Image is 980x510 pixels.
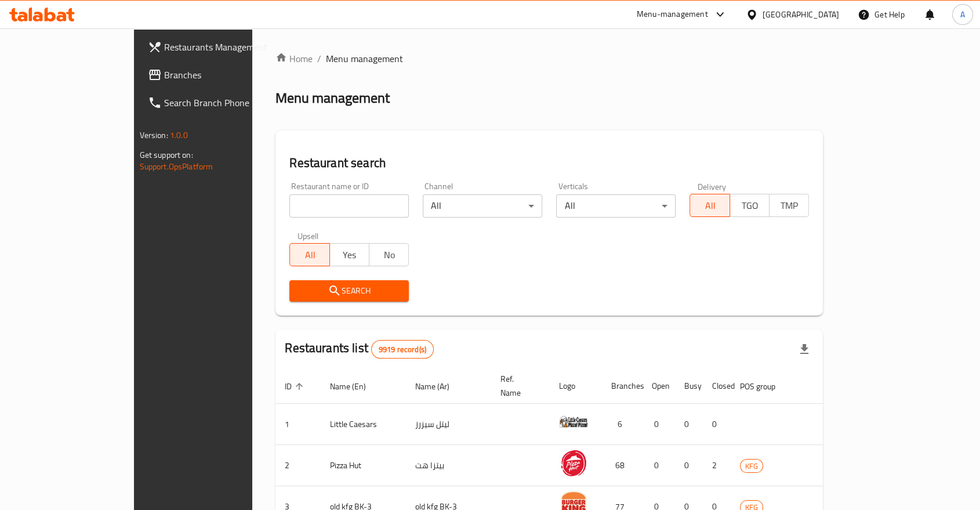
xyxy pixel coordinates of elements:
div: All [556,194,676,218]
span: Yes [335,247,365,263]
td: ليتل سيزرز [406,404,491,445]
th: Logo [550,368,602,404]
span: TGO [735,197,765,214]
span: All [295,247,325,263]
span: ID [285,379,307,393]
span: Menu management [326,52,403,66]
td: 6 [602,404,643,445]
td: بيتزا هت [406,445,491,486]
nav: breadcrumb [275,52,823,66]
span: No [374,247,404,263]
td: 1 [275,404,321,445]
td: 0 [643,445,675,486]
img: Little Caesars [559,407,588,436]
td: 2 [275,445,321,486]
td: 68 [602,445,643,486]
td: Little Caesars [321,404,406,445]
span: KFG [741,460,763,473]
h2: Restaurant search [289,154,809,172]
button: TGO [729,194,770,217]
span: 9919 record(s) [372,344,433,355]
td: 0 [675,445,703,486]
span: Restaurants Management [164,40,288,54]
button: TMP [769,194,809,217]
label: Upsell [297,232,319,240]
h2: Menu management [275,89,390,107]
a: Branches [139,61,297,89]
th: Branches [602,368,643,404]
li: / [317,52,321,66]
td: 0 [675,404,703,445]
td: 0 [703,404,731,445]
div: All [423,194,542,218]
span: Search [299,284,400,298]
div: Menu-management [637,8,708,21]
div: Export file [790,335,818,363]
td: 0 [643,404,675,445]
span: A [960,8,965,21]
button: All [289,243,329,266]
span: 1.0.0 [170,128,188,143]
a: Support.OpsPlatform [140,159,213,174]
input: Search for restaurant name or ID.. [289,194,409,218]
img: Pizza Hut [559,448,588,478]
label: Delivery [698,182,727,190]
button: Search [289,280,409,302]
button: Yes [329,243,369,266]
span: Search Branch Phone [164,96,288,110]
th: Busy [675,368,703,404]
div: Total records count [371,340,434,359]
th: Open [643,368,675,404]
th: Closed [703,368,731,404]
span: Name (Ar) [415,379,464,393]
span: Get support on: [140,147,193,162]
span: POS group [740,379,790,393]
span: TMP [774,197,804,214]
a: Restaurants Management [139,33,297,61]
span: Branches [164,68,288,82]
button: All [689,194,729,217]
span: Name (En) [330,379,381,393]
td: Pizza Hut [321,445,406,486]
a: Search Branch Phone [139,89,297,117]
td: 2 [703,445,731,486]
span: Ref. Name [500,372,536,400]
div: [GEOGRAPHIC_DATA] [763,8,839,21]
span: Version: [140,128,168,143]
button: No [369,243,409,266]
span: All [695,197,725,214]
h2: Restaurants list [285,339,434,359]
